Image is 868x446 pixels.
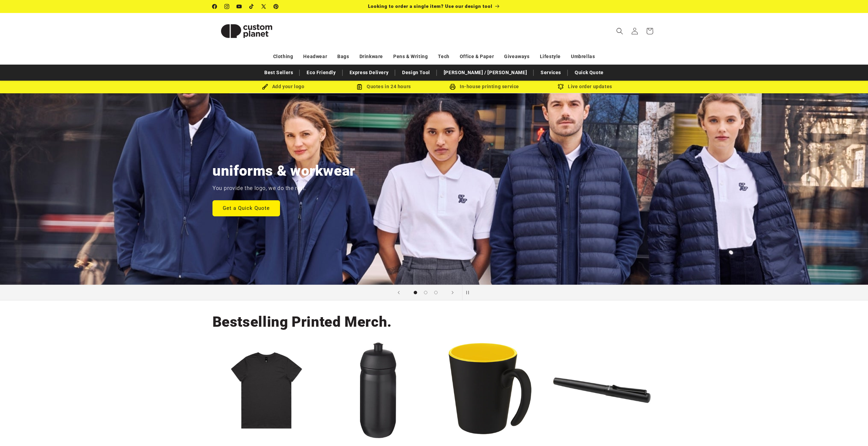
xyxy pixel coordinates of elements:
[450,84,456,90] img: In-house printing
[571,67,607,79] a: Quick Quote
[262,84,268,90] img: Brush Icon
[368,3,492,9] span: Looking to order a single item? Use our design tool
[535,82,635,91] div: Live order updates
[421,287,431,298] button: Load slide 2 of 3
[334,82,434,91] div: Quotes in 24 hours
[460,51,494,63] a: Office & Paper
[212,162,355,180] h2: uniforms & workwear
[359,51,383,63] a: Drinkware
[462,285,477,300] button: Pause slideshow
[504,51,529,63] a: Giveaways
[356,84,363,90] img: Order Updates Icon
[346,67,392,79] a: Express Delivery
[410,287,421,298] button: Load slide 1 of 3
[391,285,406,300] button: Previous slide
[261,67,296,79] a: Best Sellers
[337,51,349,63] a: Bags
[212,200,280,216] a: Get a Quick Quote
[440,67,530,79] a: [PERSON_NAME] / [PERSON_NAME]
[571,51,595,63] a: Umbrellas
[540,51,561,63] a: Lifestyle
[399,67,433,79] a: Design Tool
[233,82,334,91] div: Add your logo
[434,82,535,91] div: In-house printing service
[441,341,539,439] img: Oli 360 ml ceramic mug with handle
[303,67,339,79] a: Eco Friendly
[212,16,281,46] img: Custom Planet
[212,313,392,331] h2: Bestselling Printed Merch.
[445,285,460,300] button: Next slide
[273,51,293,63] a: Clothing
[612,24,627,39] summary: Search
[303,51,327,63] a: Headwear
[329,341,427,439] img: HydroFlex™ 500 ml squeezy sport bottle
[210,13,283,49] a: Custom Planet
[212,184,306,193] p: You provide the logo, we do the rest.
[438,51,449,63] a: Tech
[431,287,441,298] button: Load slide 3 of 3
[393,51,428,63] a: Pens & Writing
[558,84,564,90] img: Order updates
[537,67,564,79] a: Services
